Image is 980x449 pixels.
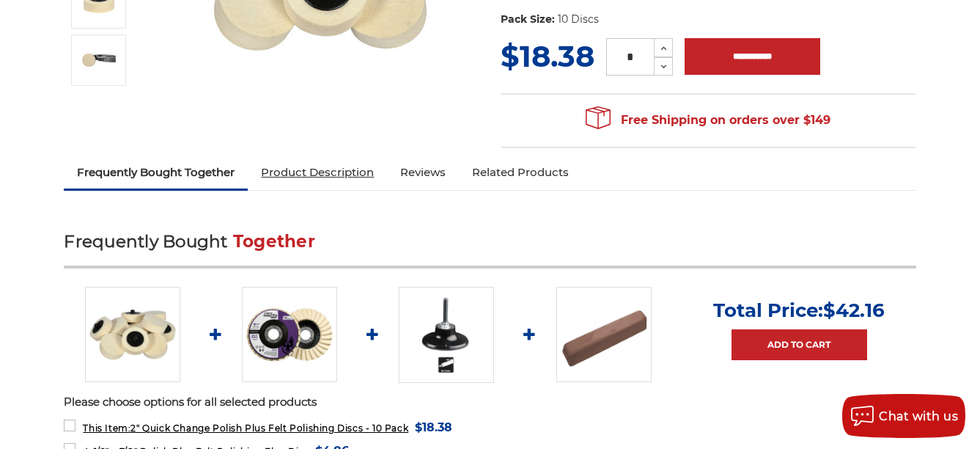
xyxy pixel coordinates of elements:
[713,299,885,322] p: Total Price:
[81,42,117,79] img: die grinder disc for polishing
[879,409,958,423] span: Chat with us
[501,12,555,27] dt: Pack Size:
[732,329,867,360] a: Add to Cart
[823,299,885,322] span: $42.16
[64,231,227,252] span: Frequently Bought
[83,423,130,434] strong: This Item:
[842,394,965,438] button: Chat with us
[233,231,315,252] span: Together
[248,156,387,189] a: Product Description
[64,156,248,189] a: Frequently Bought Together
[387,156,459,189] a: Reviews
[415,417,452,437] span: $18.38
[83,423,408,434] span: 2" Quick Change Polish Plus Felt Polishing Discs - 10 Pack
[558,12,599,27] dd: 10 Discs
[64,394,915,411] p: Please choose options for all selected products
[459,156,582,189] a: Related Products
[501,38,594,74] span: $18.38
[85,287,180,382] img: 2" Roloc Polishing Felt Discs
[586,106,830,135] span: Free Shipping on orders over $149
